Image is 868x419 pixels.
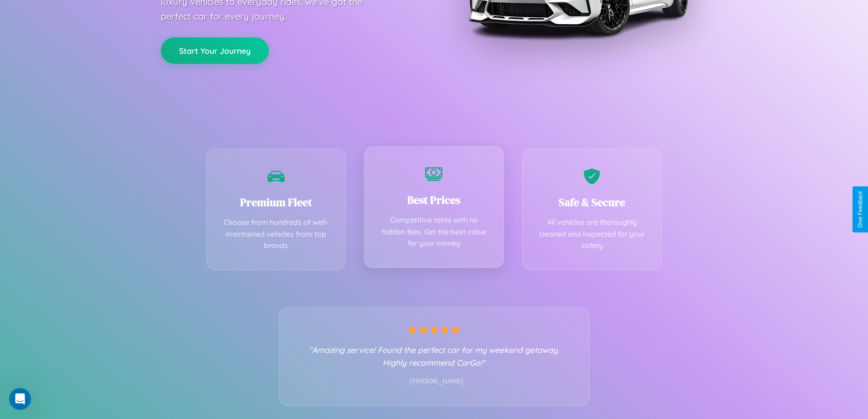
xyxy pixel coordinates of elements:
p: Choose from hundreds of well-maintained vehicles from top brands [221,217,332,252]
h3: Best Prices [378,192,490,207]
p: "Amazing service! Found the perfect car for my weekend getaway. Highly recommend CarGo!" [298,343,571,369]
div: Give Feedback [857,191,863,228]
iframe: Intercom live chat [9,388,31,410]
p: Competitive rates with no hidden fees. Get the best value for your money [378,214,490,249]
h3: Premium Fleet [221,195,332,210]
button: Start Your Journey [161,37,269,64]
p: All vehicles are thoroughly cleaned and inspected for your safety [536,217,648,252]
p: - [PERSON_NAME] [298,376,571,388]
h3: Safe & Secure [536,195,648,210]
